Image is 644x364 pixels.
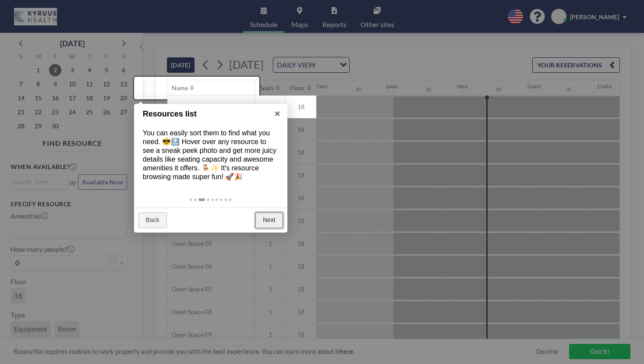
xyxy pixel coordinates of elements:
[134,120,287,190] div: You can easily sort them to find what you need. 😎🔝 Hover over any resource to see a sneak peek ph...
[268,104,287,124] a: ×
[286,103,316,111] span: 18
[143,108,265,120] h1: Resources list
[167,103,189,111] span: Ballad
[138,212,167,228] a: Back
[255,212,283,228] a: Next
[255,103,285,111] span: 4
